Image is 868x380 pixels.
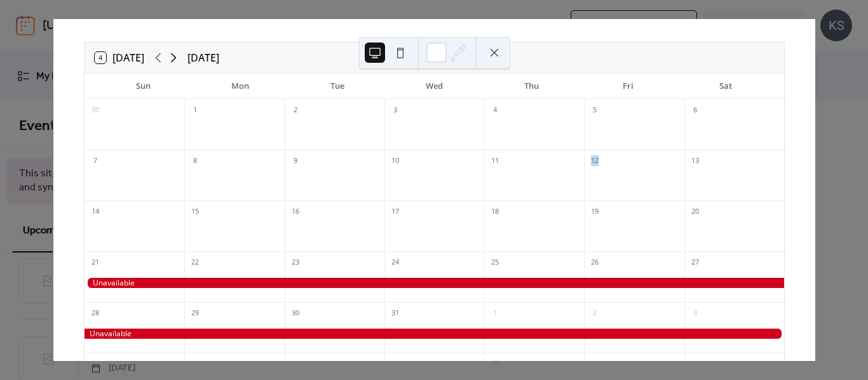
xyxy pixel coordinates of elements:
[85,329,784,339] div: Unavailable
[580,74,677,99] div: Fri
[288,306,302,320] div: 30
[677,74,774,99] div: Sat
[588,205,602,219] div: 19
[288,357,302,371] div: 6
[488,306,502,320] div: 1
[88,205,102,219] div: 14
[688,306,702,320] div: 3
[388,256,402,270] div: 24
[488,357,502,371] div: 8
[88,306,102,320] div: 28
[188,306,202,320] div: 29
[288,205,302,219] div: 16
[188,256,202,270] div: 22
[288,154,302,168] div: 9
[488,103,502,117] div: 4
[483,74,580,99] div: Thu
[688,205,702,219] div: 20
[85,278,784,289] div: Unavailable
[488,256,502,270] div: 25
[88,256,102,270] div: 21
[488,154,502,168] div: 11
[388,306,402,320] div: 31
[288,256,302,270] div: 23
[192,74,289,99] div: Mon
[88,357,102,371] div: 4
[188,154,202,168] div: 8
[288,103,302,117] div: 2
[188,103,202,117] div: 1
[388,154,402,168] div: 10
[188,357,202,371] div: 5
[88,103,102,117] div: 30
[88,154,102,168] div: 7
[588,256,602,270] div: 26
[388,103,402,117] div: 3
[388,205,402,219] div: 17
[388,357,402,371] div: 7
[187,50,219,65] div: [DATE]
[95,74,192,99] div: Sun
[588,103,602,117] div: 5
[588,306,602,320] div: 2
[188,205,202,219] div: 15
[588,154,602,168] div: 12
[688,256,702,270] div: 27
[588,357,602,371] div: 9
[488,205,502,219] div: 18
[386,74,483,99] div: Wed
[688,357,702,371] div: 10
[288,74,386,99] div: Tue
[688,103,702,117] div: 6
[90,49,149,67] button: 4[DATE]
[688,154,702,168] div: 13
